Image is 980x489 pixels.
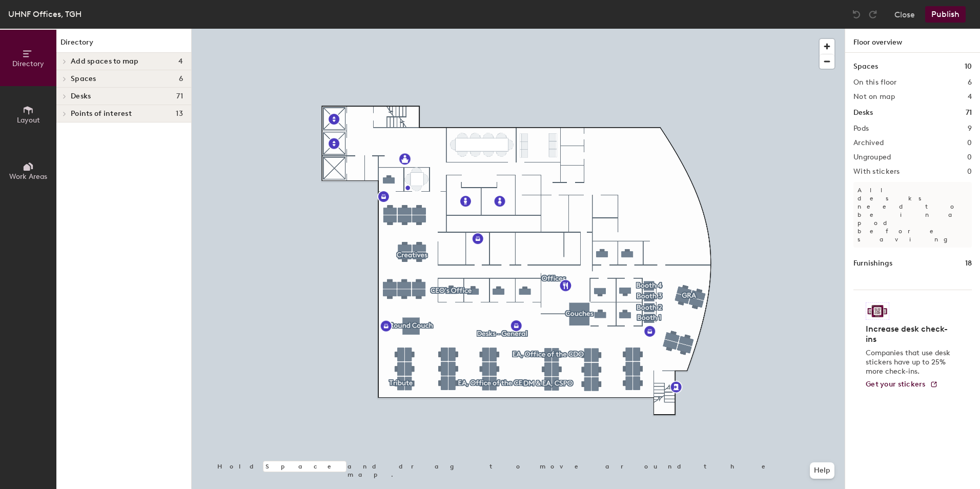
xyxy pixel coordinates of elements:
h2: 0 [967,153,972,161]
span: Spaces [71,75,96,83]
span: Directory [12,59,44,68]
h2: 9 [968,125,972,133]
h2: 4 [968,93,972,101]
h2: Archived [853,139,884,147]
span: 4 [178,57,183,66]
span: 6 [179,75,183,83]
h2: Ungrouped [853,153,891,161]
h1: Directory [56,37,191,53]
span: Add spaces to map [71,57,139,66]
div: UHNF Offices, TGH [8,8,81,21]
h1: 71 [966,107,972,118]
span: Layout [17,116,40,125]
span: 71 [176,92,183,100]
h1: Floor overview [845,29,980,53]
h2: On this floor [853,78,897,87]
h1: 10 [965,61,972,72]
img: Undo [851,9,862,19]
h1: 18 [965,258,972,269]
h2: 0 [967,168,972,176]
p: Companies that use desk stickers have up to 25% more check-ins. [866,349,953,376]
h1: Desks [853,107,873,118]
h2: 6 [968,78,972,87]
span: Points of interest [71,110,132,118]
h1: Spaces [853,61,878,72]
span: Desks [71,92,91,100]
span: 13 [176,110,183,118]
p: All desks need to be in a pod before saving [853,182,972,248]
img: Redo [868,9,878,19]
span: Work Areas [9,172,47,181]
h2: Not on map [853,93,895,101]
img: Sticker logo [866,302,889,320]
button: Publish [925,6,966,23]
a: Get your stickers [866,380,938,389]
button: Close [894,6,915,23]
h1: Furnishings [853,258,892,269]
h2: 0 [967,139,972,147]
h2: Pods [853,125,869,133]
h4: Increase desk check-ins [866,324,953,344]
span: Get your stickers [866,380,926,389]
button: Help [810,462,834,479]
h2: With stickers [853,168,900,176]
